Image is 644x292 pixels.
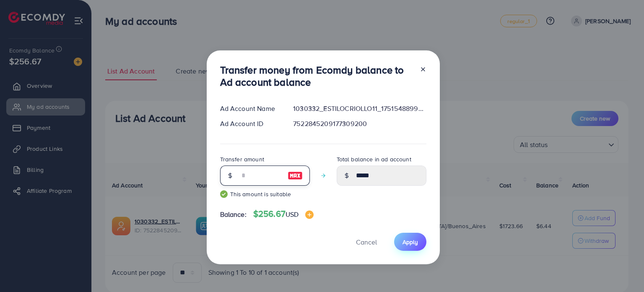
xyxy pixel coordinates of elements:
button: Cancel [345,233,387,251]
h4: $256.67 [253,209,314,219]
img: image [305,210,314,219]
span: Balance: [220,210,247,219]
div: 7522845209177309200 [286,119,433,129]
span: Apply [402,238,418,246]
span: Cancel [356,237,377,247]
label: Transfer amount [220,155,264,163]
button: Apply [394,233,426,251]
span: USD [286,210,299,219]
small: This amount is suitable [220,190,310,198]
img: guide [220,190,228,198]
img: image [288,171,303,181]
h3: Transfer money from Ecomdy balance to Ad account balance [220,64,413,88]
label: Total balance in ad account [337,155,411,163]
div: Ad Account Name [213,104,287,113]
div: 1030332_ESTILOCRIOLLO11_1751548899317 [286,104,433,113]
div: Ad Account ID [213,119,287,129]
iframe: Chat [608,254,638,286]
